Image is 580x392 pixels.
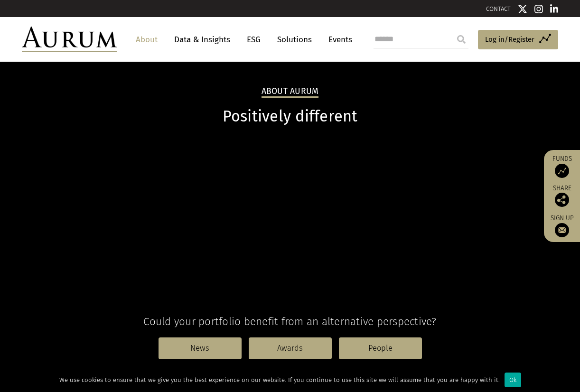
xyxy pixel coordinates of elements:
[534,4,543,14] img: Instagram icon
[555,223,569,237] img: Sign up to our newsletter
[169,31,235,48] a: Data & Insights
[550,4,559,14] img: Linkedin icon
[242,31,265,48] a: ESG
[486,5,511,12] a: CONTACT
[452,30,471,49] input: Submit
[549,214,575,237] a: Sign up
[22,27,117,52] img: Aurum
[555,193,569,207] img: Share this post
[131,31,162,48] a: About
[518,4,527,14] img: Twitter icon
[549,185,575,207] div: Share
[339,337,422,359] a: People
[324,31,352,48] a: Events
[505,373,521,387] div: Ok
[478,30,558,50] a: Log in/Register
[249,337,332,359] a: Awards
[485,34,534,45] span: Log in/Register
[22,107,558,126] h1: Positively different
[272,31,317,48] a: Solutions
[22,315,558,328] h4: Could your portfolio benefit from an alternative perspective?
[549,155,575,178] a: Funds
[262,86,319,98] h2: About Aurum
[555,164,569,178] img: Access Funds
[159,337,242,359] a: News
